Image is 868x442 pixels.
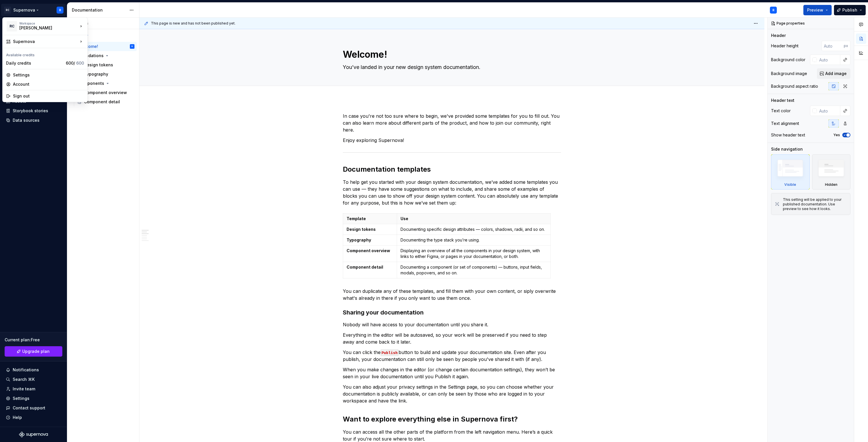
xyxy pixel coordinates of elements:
div: Account [13,81,84,87]
div: Workspace [19,22,78,25]
div: [PERSON_NAME] [19,25,68,31]
div: Supernova [13,39,78,44]
div: Available credits [4,49,86,59]
div: RC [7,21,17,31]
div: Settings [13,72,84,78]
span: 600 / [66,61,84,65]
span: 600 [76,61,84,65]
div: Daily credits [6,60,63,66]
div: Sign out [13,93,84,99]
